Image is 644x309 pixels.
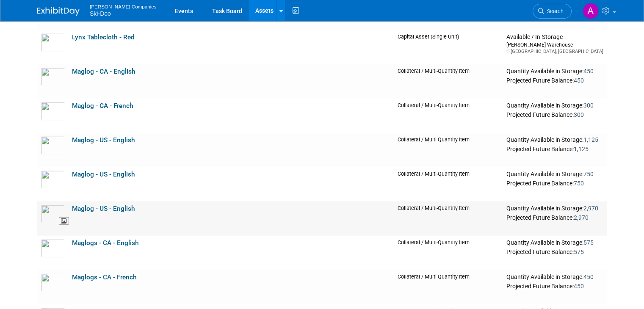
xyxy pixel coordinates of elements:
[506,41,603,48] div: [PERSON_NAME] Warehouse
[506,178,603,188] div: Projected Future Balance:
[394,133,503,167] td: Collateral / Multi-Quantity Item
[506,48,603,55] div: [GEOGRAPHIC_DATA], [GEOGRAPHIC_DATA]
[90,2,156,11] span: [PERSON_NAME] Companies
[506,144,603,153] div: Projected Future Balance:
[574,77,584,84] span: 450
[506,273,603,281] div: Quantity Available in Storage:
[72,68,135,75] a: Maglog - CA - English
[506,68,603,75] div: Quantity Available in Storage:
[574,283,584,290] span: 450
[574,248,584,255] span: 575
[574,111,584,118] span: 300
[394,270,503,304] td: Collateral / Multi-Quantity Item
[506,75,603,85] div: Projected Future Balance:
[72,273,137,281] a: Maglogs - CA - French
[583,171,594,177] span: 750
[394,64,503,99] td: Collateral / Multi-Quantity Item
[72,171,135,178] a: Maglog - US - English
[72,205,135,212] a: Maglog - US - English
[506,136,603,144] div: Quantity Available in Storage:
[583,136,598,143] span: 1,125
[506,110,603,119] div: Projected Future Balance:
[506,171,603,178] div: Quantity Available in Storage:
[394,167,503,201] td: Collateral / Multi-Quantity Item
[59,217,69,225] span: View Asset Image
[583,102,594,109] span: 300
[506,33,603,41] div: Available / In-Storage
[574,180,584,187] span: 750
[544,8,564,14] span: Search
[506,239,603,247] div: Quantity Available in Storage:
[394,99,503,133] td: Collateral / Multi-Quantity Item
[37,7,80,16] img: ExhibitDay
[394,201,503,236] td: Collateral / Multi-Quantity Item
[72,136,135,144] a: Maglog - US - English
[394,30,503,64] td: Capital Asset (Single-Unit)
[506,205,603,212] div: Quantity Available in Storage:
[574,146,589,152] span: 1,125
[394,236,503,270] td: Collateral / Multi-Quantity Item
[506,247,603,256] div: Projected Future Balance:
[583,3,599,19] img: Amelie Roberge
[72,102,133,110] a: Maglog - CA - French
[72,33,135,41] a: Lynx Tablecloth - Red
[583,273,594,280] span: 450
[533,4,572,19] a: Search
[506,102,603,110] div: Quantity Available in Storage:
[90,10,111,17] span: Ski-Doo
[583,205,598,212] span: 2,970
[574,214,589,221] span: 2,970
[506,212,603,222] div: Projected Future Balance:
[506,281,603,290] div: Projected Future Balance:
[583,239,594,246] span: 575
[72,239,139,247] a: Maglogs - CA - English
[583,68,594,74] span: 450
